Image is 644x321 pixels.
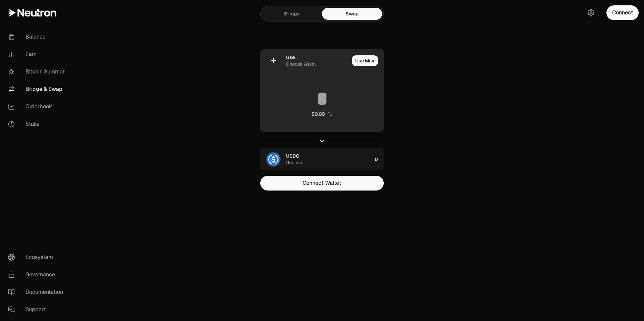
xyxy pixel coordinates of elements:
[322,8,382,20] a: Swap
[312,111,333,117] button: $0.00
[286,159,304,166] div: Receive
[352,55,378,66] button: Use Max
[3,283,72,301] a: Documentation
[286,61,316,67] div: Choose Asset
[3,115,72,133] a: Stake
[261,49,349,72] div: UseChoose Asset
[261,148,383,171] button: USDC LogoUSDCReceive0
[3,28,72,46] a: Balance
[3,46,72,63] a: Earn
[3,98,72,115] a: Orderbook
[312,111,325,117] div: $0.00
[3,81,72,98] a: Bridge & Swap
[3,266,72,283] a: Governance
[3,249,72,266] a: Ecosystem
[286,54,295,61] div: Use
[262,8,322,20] a: Bridge
[606,5,639,20] button: Connect
[3,63,72,81] a: Bitcoin Summer
[3,301,72,318] a: Support
[261,148,372,171] div: USDC LogoUSDCReceive
[286,153,299,159] span: USDC
[267,153,280,166] img: USDC Logo
[260,176,384,191] button: Connect Wallet
[375,148,383,171] div: 0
